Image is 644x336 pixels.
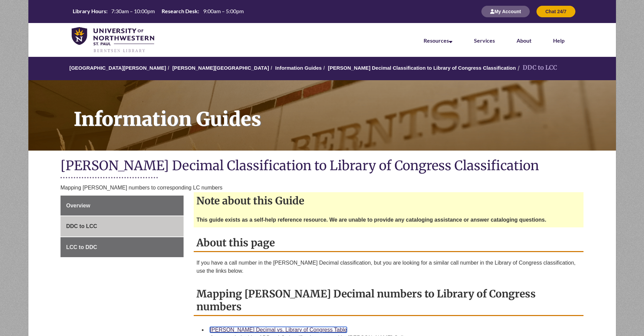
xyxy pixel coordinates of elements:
[536,8,575,14] a: Chat 24/7
[553,37,565,44] a: Help
[61,185,222,191] span: Mapping [PERSON_NAME] numbers to corresponding LC numbers
[61,196,184,257] div: Guide Page Menu
[159,7,200,15] th: Research Desk:
[66,80,616,142] h1: Information Guides
[210,327,347,333] a: [PERSON_NAME] Decimal vs. Library of Congress Table
[70,7,246,16] a: Hours Today
[196,217,546,223] strong: This guide exists as a self-help reference resource. We are unable to provide any cataloging assi...
[172,65,269,71] a: [PERSON_NAME][GEOGRAPHIC_DATA]
[70,7,246,15] table: Hours Today
[516,63,557,73] li: DDC to LCC
[517,37,531,44] a: About
[61,196,184,216] a: Overview
[61,216,184,237] a: DDC to LCC
[66,223,97,229] span: DDC to LCC
[28,80,616,151] a: Information Guides
[111,8,155,14] span: 7:30am – 10:00pm
[72,27,154,53] img: UNWSP Library Logo
[196,259,581,275] p: If you have a call number in the [PERSON_NAME] Decimal classification, but you are looking for a ...
[66,244,97,250] span: LCC to DDC
[203,8,244,14] span: 9:00am – 5:00pm
[424,37,452,44] a: Resources
[66,203,90,208] span: Overview
[481,8,530,14] a: My Account
[474,37,495,44] a: Services
[481,6,530,17] button: My Account
[275,65,322,71] a: Information Guides
[194,192,583,209] h2: Note about this Guide
[194,285,583,316] h2: Mapping [PERSON_NAME] Decimal numbers to Library of Congress numbers
[61,237,184,257] a: LCC to DDC
[61,157,584,175] h1: [PERSON_NAME] Decimal Classification to Library of Congress Classification
[70,7,109,15] th: Library Hours:
[194,234,583,252] h2: About this page
[328,65,516,71] a: [PERSON_NAME] Decimal Classification to Library of Congress Classification
[69,65,166,71] a: [GEOGRAPHIC_DATA][PERSON_NAME]
[536,6,575,17] button: Chat 24/7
